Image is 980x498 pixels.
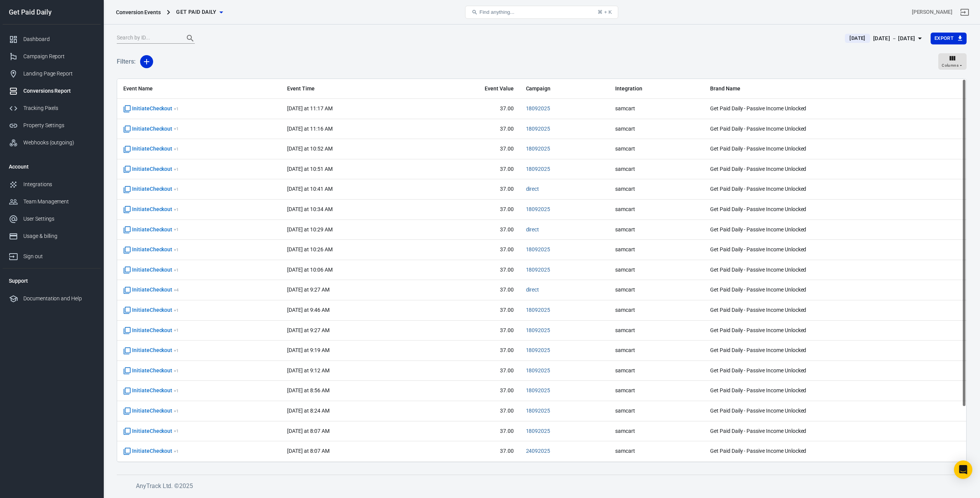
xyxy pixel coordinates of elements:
[526,387,550,395] span: 18092025
[287,448,329,454] time: 2025-09-27T08:07:22+02:00
[3,272,101,290] li: Support
[526,145,550,153] span: 18092025
[174,106,179,111] sup: + 1
[23,215,95,223] div: User Settings
[526,206,550,213] span: 18092025
[526,267,550,273] a: 18092025
[526,367,550,373] a: 18092025
[123,306,179,314] span: InitiateCheckout
[526,166,550,172] a: 18092025
[615,327,698,334] span: samcart
[710,226,817,234] span: Get Paid Daily - Passive Income Unlocked
[954,460,972,479] div: Open Intercom Messenger
[174,126,179,131] sup: + 1
[526,408,550,414] a: 18092025
[23,232,95,240] div: Usage & billing
[287,367,329,373] time: 2025-09-27T09:12:42+02:00
[615,105,698,113] span: samcart
[426,266,514,274] span: 37.00
[287,226,332,233] time: 2025-09-27T10:29:32+02:00
[615,165,698,173] span: samcart
[526,448,550,454] a: 24092025
[615,407,698,415] span: samcart
[23,139,95,147] div: Webhooks (outgoing)
[526,287,539,293] a: direct
[426,145,514,153] span: 37.00
[287,327,329,333] time: 2025-09-27T09:27:36+02:00
[526,347,550,354] span: 18092025
[526,387,550,393] a: 18092025
[174,388,179,393] sup: + 1
[526,206,550,212] a: 18092025
[23,87,95,95] div: Conversions Report
[117,49,136,74] h5: Filters:
[23,295,95,303] div: Documentation and Help
[942,62,959,69] span: Columns
[23,180,95,188] div: Integrations
[710,266,817,274] span: Get Paid Daily - Passive Income Unlocked
[931,33,967,44] button: Export
[181,29,199,48] button: Search
[287,347,329,353] time: 2025-09-27T09:19:43+02:00
[174,287,179,293] sup: + 4
[955,3,974,21] a: Sign out
[615,286,698,294] span: samcart
[426,428,514,435] span: 37.00
[526,367,550,375] span: 18092025
[710,428,817,435] span: Get Paid Daily - Passive Income Unlocked
[426,85,514,93] span: Event Value
[3,193,101,210] a: Team Management
[526,327,550,334] span: 18092025
[426,165,514,173] span: 37.00
[123,145,179,153] span: InitiateCheckout
[123,206,179,213] span: InitiateCheckout
[23,35,95,43] div: Dashboard
[526,246,550,252] a: 18092025
[123,367,179,375] span: InitiateCheckout
[615,85,698,93] span: Integration
[526,186,539,192] a: direct
[23,198,95,206] div: Team Management
[174,167,179,172] sup: + 1
[710,286,817,294] span: Get Paid Daily - Passive Income Unlocked
[426,125,514,133] span: 37.00
[526,185,539,193] span: direct
[287,166,332,172] time: 2025-09-27T10:51:31+02:00
[526,85,603,93] span: Campaign
[598,9,612,15] div: ⌘ + K
[123,428,179,435] span: InitiateCheckout
[426,105,514,113] span: 37.00
[287,387,329,393] time: 2025-09-27T08:56:17+02:00
[3,9,101,16] div: Get Paid Daily
[710,347,817,354] span: Get Paid Daily - Passive Income Unlocked
[526,306,550,314] span: 18092025
[23,104,95,112] div: Tracking Pixels
[710,125,817,133] span: Get Paid Daily - Passive Income Unlocked
[3,245,101,265] a: Sign out
[174,187,179,192] sup: + 1
[615,185,698,193] span: samcart
[174,449,179,454] sup: + 1
[426,447,514,455] span: 37.00
[287,186,332,192] time: 2025-09-27T10:41:34+02:00
[526,125,550,133] span: 18092025
[426,407,514,415] span: 37.00
[526,105,550,111] a: 18092025
[174,348,179,353] sup: + 1
[174,227,179,232] sup: + 1
[3,157,101,176] li: Account
[426,306,514,314] span: 37.00
[710,407,817,415] span: Get Paid Daily - Passive Income Unlocked
[117,79,966,462] div: scrollable content
[123,407,179,415] span: InitiateCheckout
[938,53,967,70] button: Columns
[615,447,698,455] span: samcart
[710,185,817,193] span: Get Paid Daily - Passive Income Unlocked
[287,105,332,111] time: 2025-09-27T11:17:38+02:00
[116,8,161,16] div: Conversion Events
[3,65,101,82] a: Landing Page Report
[287,307,329,313] time: 2025-09-27T09:46:56+02:00
[173,5,226,19] button: Get Paid Daily
[615,145,698,153] span: samcart
[123,226,179,234] span: InitiateCheckout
